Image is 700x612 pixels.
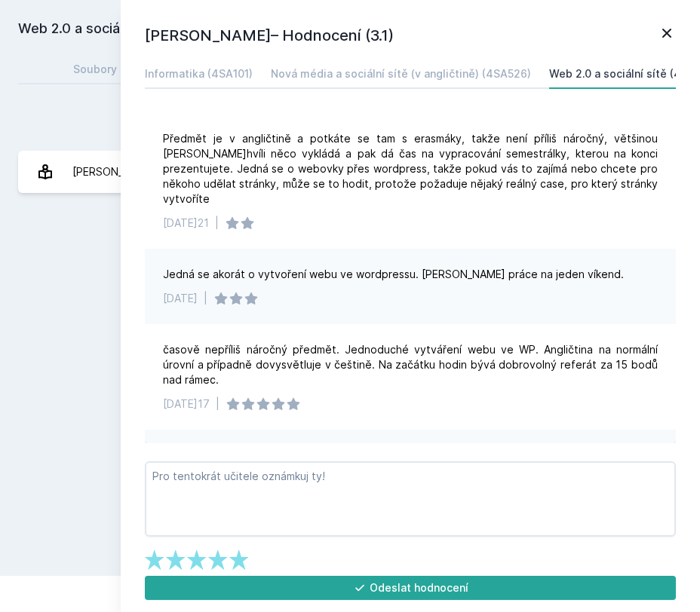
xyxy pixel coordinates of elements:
a: Soubory [18,54,173,84]
div: Předmět je v angličtině a potkáte se tam s erasmáky, takže není příliš náročný, většinou [PERSON_... [163,131,658,207]
a: [PERSON_NAME] 9 hodnocení 3.1 [18,151,682,193]
div: Soubory [73,62,117,77]
div: [PERSON_NAME] [72,157,156,187]
h2: Web 2.0 a sociální sítě (4SA220) [18,18,513,42]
